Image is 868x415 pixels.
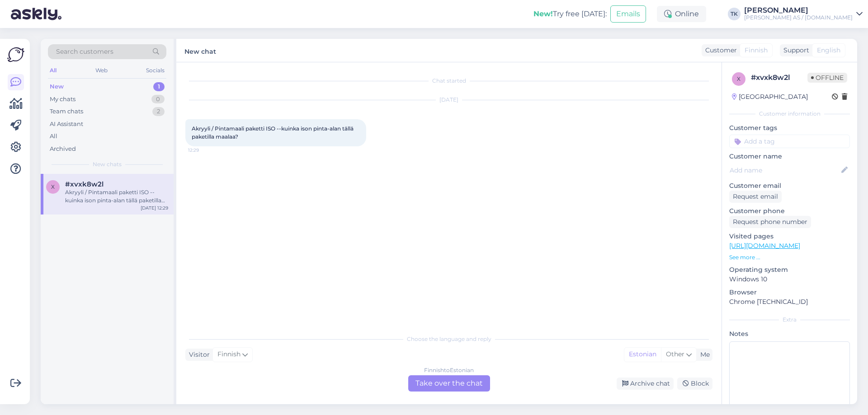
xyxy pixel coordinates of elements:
div: Customer [702,46,737,55]
span: 12:29 [188,147,222,154]
div: New [50,82,64,91]
div: [PERSON_NAME] [744,7,853,14]
div: Block [677,378,712,390]
p: Customer tags [729,123,850,133]
span: Other [666,350,684,358]
div: Socials [144,65,166,76]
p: See more ... [729,253,850,261]
div: 2 [152,107,165,116]
div: My chats [50,95,75,104]
span: #xvxk8w2l [65,180,104,188]
p: Operating system [729,265,850,275]
span: English [817,46,840,55]
div: [DATE] [185,96,712,104]
div: Archive chat [617,378,674,390]
div: AI Assistant [50,120,83,129]
div: Online [657,6,706,22]
b: New! [533,9,553,18]
span: New chats [93,160,122,168]
p: Customer name [729,152,850,161]
div: [GEOGRAPHIC_DATA] [732,92,808,102]
span: x [51,183,55,190]
div: Visitor [185,350,210,359]
div: Support [780,46,809,55]
div: Chat started [185,77,712,85]
span: Finnish [217,350,241,359]
span: Akryyli / Pintamaali paketti ISO --kuinka ison pinta-alan tällä paketilla maalaa? [192,125,355,140]
p: Chrome [TECHNICAL_ID] [729,297,850,307]
p: Notes [729,329,850,339]
span: Search customers [56,47,113,56]
div: Request email [729,191,782,203]
p: Customer email [729,181,850,191]
img: Askly Logo [7,46,24,63]
div: 1 [153,82,165,91]
div: Customer information [729,110,850,118]
p: Customer phone [729,206,850,216]
span: Offline [807,73,847,83]
div: All [50,132,57,141]
p: Browser [729,288,850,297]
div: # xvxk8w2l [751,72,807,83]
div: All [48,65,58,76]
div: [DATE] 12:29 [141,205,168,211]
div: Request phone number [729,216,811,228]
input: Add a tag [729,135,850,148]
span: Finnish [745,46,768,55]
div: Finnish to Estonian [424,366,474,374]
a: [URL][DOMAIN_NAME] [729,242,800,250]
label: New chat [184,44,216,56]
div: TK [728,8,741,20]
p: Windows 10 [729,275,850,284]
div: Team chats [50,107,83,116]
div: Web [94,65,109,76]
div: Choose the language and reply [185,335,712,343]
div: Me [697,350,710,359]
p: Visited pages [729,232,850,241]
div: Estonian [624,348,661,361]
div: Akryyli / Pintamaali paketti ISO --kuinka ison pinta-alan tällä paketilla maalaa? [65,188,168,205]
span: x [737,75,741,82]
div: Extra [729,316,850,324]
div: Take over the chat [408,375,490,392]
div: [PERSON_NAME] AS / [DOMAIN_NAME] [744,14,853,21]
div: 0 [151,95,165,104]
a: [PERSON_NAME][PERSON_NAME] AS / [DOMAIN_NAME] [744,7,863,21]
div: Try free [DATE]: [533,9,607,19]
button: Emails [610,5,646,23]
input: Add name [730,165,840,175]
div: Archived [50,145,76,154]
